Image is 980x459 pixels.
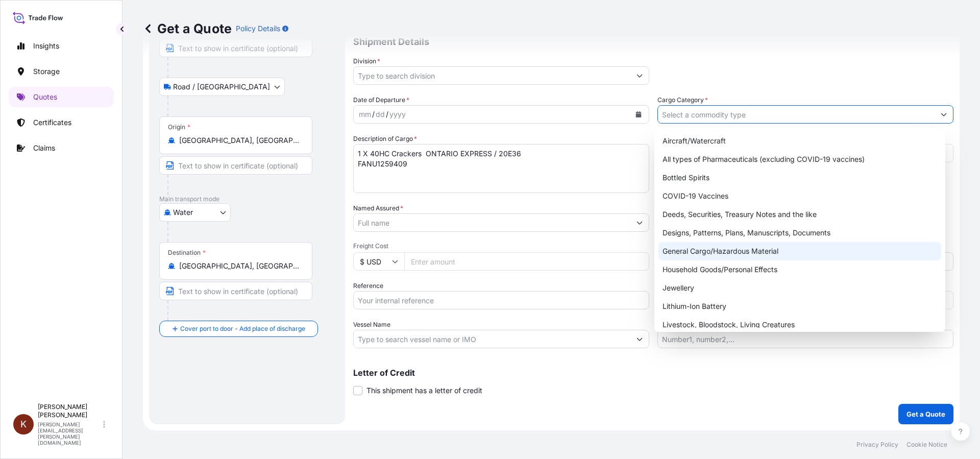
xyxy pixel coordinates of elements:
[935,105,953,124] button: Show suggestions
[658,242,942,260] div: General Cargo/Hazardous Material
[159,282,312,300] input: Text to appear on certificate
[658,187,942,205] div: COVID-19 Vaccines
[168,249,206,257] div: Destination
[658,297,942,316] div: Lithium-Ion Battery
[354,66,630,85] input: Type to search division
[353,369,953,377] p: Letter of Credit
[353,95,409,105] span: Date of Departure
[353,291,649,309] input: Your internal reference
[180,324,305,334] span: Cover port to door - Add place of discharge
[33,66,60,77] p: Storage
[168,123,190,131] div: Origin
[658,132,942,150] div: Aircraft/Watercraft
[658,260,942,279] div: Household Goods/Personal Effects
[143,20,232,37] p: Get a Quote
[38,403,101,419] p: [PERSON_NAME] [PERSON_NAME]
[906,409,945,419] p: Get a Quote
[159,203,231,222] button: Select transport
[372,108,375,120] div: /
[33,143,55,153] p: Claims
[179,261,300,271] input: Destination
[658,224,942,242] div: Designs, Patterns, Plans, Manuscripts, Documents
[353,281,383,291] label: Reference
[658,150,942,168] div: All types of Pharmaceuticals (excluding COVID-19 vaccines)
[388,108,407,120] div: year,
[236,23,280,34] p: Policy Details
[33,117,71,128] p: Certificates
[173,82,270,92] span: Road / [GEOGRAPHIC_DATA]
[657,330,953,348] input: Number1, number2,...
[630,106,647,123] button: Calendar
[159,156,312,175] input: Text to appear on certificate
[354,330,630,348] input: Type to search vessel name or IMO
[159,195,335,203] p: Main transport mode
[353,203,403,213] label: Named Assured
[179,135,300,146] input: Origin
[173,207,193,218] span: Water
[386,108,388,120] div: /
[630,66,649,85] button: Show suggestions
[354,213,630,232] input: Full name
[658,105,935,124] input: Select a commodity type
[906,441,947,449] p: Cookie Notice
[658,279,942,297] div: Jewellery
[38,421,101,446] p: [PERSON_NAME][EMAIL_ADDRESS][PERSON_NAME][DOMAIN_NAME]
[630,213,649,232] button: Show suggestions
[33,41,59,51] p: Insights
[658,316,942,334] div: Livestock, Bloodstock, Living Creatures
[353,242,649,250] span: Freight Cost
[20,419,27,429] span: K
[856,441,898,449] p: Privacy Policy
[630,330,649,348] button: Show suggestions
[353,134,417,144] label: Description of Cargo
[657,95,708,105] label: Cargo Category
[658,168,942,187] div: Bottled Spirits
[159,78,285,96] button: Select transport
[33,92,57,102] p: Quotes
[366,385,482,396] span: This shipment has a letter of credit
[358,108,372,120] div: month,
[353,56,380,66] label: Division
[353,320,390,330] label: Vessel Name
[375,108,386,120] div: day,
[404,252,649,271] input: Enter amount
[658,205,942,224] div: Deeds, Securities, Treasury Notes and the like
